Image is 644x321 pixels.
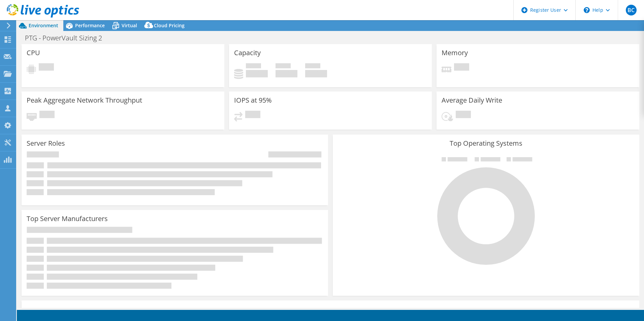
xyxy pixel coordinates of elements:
[456,111,471,120] span: Pending
[305,70,327,77] h4: 0 GiB
[27,97,142,104] h3: Peak Aggregate Network Throughput
[39,63,54,72] span: Pending
[245,111,260,120] span: Pending
[234,97,272,104] h3: IOPS at 95%
[246,70,268,77] h4: 0 GiB
[39,111,55,120] span: Pending
[442,49,468,57] h3: Memory
[29,22,58,29] span: Environment
[154,22,185,29] span: Cloud Pricing
[626,5,637,15] span: BC
[27,49,40,57] h3: CPU
[276,70,297,77] h4: 0 GiB
[234,49,261,57] h3: Capacity
[442,97,502,104] h3: Average Daily Write
[276,63,291,70] span: Free
[22,34,112,42] h1: PTG - PowerVault Sizing 2
[122,22,137,29] span: Virtual
[338,140,634,147] h3: Top Operating Systems
[584,7,590,13] svg: \n
[454,63,469,72] span: Pending
[27,215,108,222] h3: Top Server Manufacturers
[27,140,65,147] h3: Server Roles
[75,22,105,29] span: Performance
[246,63,261,70] span: Used
[305,63,320,70] span: Total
